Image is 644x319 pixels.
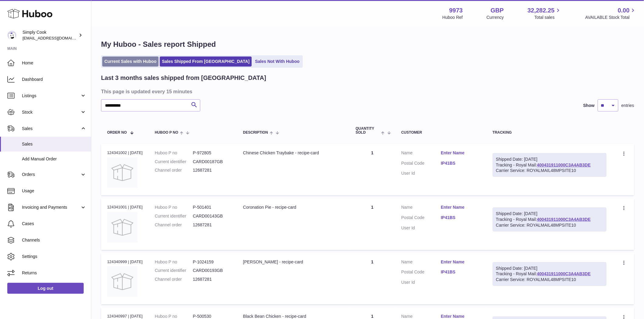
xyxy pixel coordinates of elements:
div: Carrier Service: ROYALMAIL48MPSITE10 [496,168,603,173]
dd: CARD00143GB [193,213,231,219]
dt: Channel order [155,222,193,228]
dd: 12687281 [193,167,231,173]
dt: User Id [401,280,441,285]
span: entries [621,103,634,108]
span: Stock [22,109,80,115]
dt: Name [401,150,441,157]
div: 124340997 | [DATE] [107,314,143,319]
div: Coronation Pie - recipe-card [243,204,344,210]
dt: User Id [401,170,441,176]
dt: Postal Code [401,269,441,276]
a: Log out [7,283,84,294]
a: IP41BS [441,160,481,166]
span: 32,282.25 [527,6,555,15]
div: Shipped Date: [DATE] [496,211,603,217]
div: Tracking - Royal Mail: [493,262,607,286]
div: 124341002 | [DATE] [107,150,143,156]
span: Channels [22,237,86,243]
a: Sales Not With Huboo [253,57,302,67]
dt: Current identifier [155,268,193,273]
a: Enter Name [441,150,481,156]
span: Orders [22,172,80,177]
div: Chinese Chicken Traybake - recipe-card [243,150,344,156]
a: 400431911000C3A4AB3DE [537,163,591,167]
dd: 12687281 [193,222,231,228]
dd: P-501401 [193,204,231,210]
div: Simply Cook [23,29,77,41]
dt: Postal Code [401,215,441,222]
dt: Channel order [155,167,193,173]
label: Show [583,103,595,108]
dt: Channel order [155,276,193,282]
span: Invoicing and Payments [22,204,80,210]
div: Shipped Date: [DATE] [496,156,603,162]
a: 32,282.25 Total sales [527,6,562,20]
dt: User Id [401,225,441,231]
a: Enter Name [441,204,481,210]
span: Quantity Sold [356,127,380,135]
span: Description [243,131,268,135]
h2: Last 3 months sales shipped from [GEOGRAPHIC_DATA] [101,74,266,82]
div: [PERSON_NAME] - recipe-card [243,259,344,265]
dd: P-972805 [193,150,231,156]
td: 1 [350,144,395,195]
dt: Name [401,259,441,266]
a: Sales Shipped From [GEOGRAPHIC_DATA] [160,57,252,67]
h1: My Huboo - Sales report Shipped [101,39,634,49]
td: 1 [350,198,395,250]
dt: Name [401,204,441,212]
dt: Current identifier [155,159,193,165]
dt: Postal Code [401,160,441,168]
span: Settings [22,254,86,259]
div: Shipped Date: [DATE] [496,266,603,271]
a: IP41BS [441,269,481,275]
dt: Current identifier [155,213,193,219]
span: Huboo P no [155,131,178,135]
div: Customer [401,131,481,135]
dt: Huboo P no [155,259,193,265]
div: 124340999 | [DATE] [107,259,143,265]
dt: Huboo P no [155,204,193,210]
span: Returns [22,270,86,276]
a: 400431911000C3A4AB3DE [537,217,591,222]
dd: P-1024159 [193,259,231,265]
dd: 12687281 [193,276,231,282]
div: Currency [487,15,504,20]
div: Carrier Service: ROYALMAIL48MPSITE10 [496,222,603,228]
h3: This page is updated every 15 minutes [101,88,633,95]
div: 124341001 | [DATE] [107,204,143,210]
a: IP41BS [441,215,481,221]
span: Sales [22,141,86,147]
img: internalAdmin-9973@internal.huboo.com [7,31,16,40]
span: Home [22,60,86,66]
span: Add Manual Order [22,156,86,162]
div: Tracking [493,131,607,135]
span: Order No [107,131,127,135]
span: Listings [22,93,80,99]
div: Tracking - Royal Mail: [493,208,607,232]
td: 1 [350,253,395,304]
span: AVAILABLE Stock Total [585,15,637,20]
span: 0.00 [618,6,630,15]
div: Huboo Ref [443,15,463,20]
span: Total sales [534,15,562,20]
img: no-photo.jpg [107,212,138,242]
span: Dashboard [22,77,86,82]
strong: 9973 [449,6,463,15]
span: [EMAIL_ADDRESS][DOMAIN_NAME] [23,36,89,40]
dt: Huboo P no [155,150,193,156]
a: 400431911000C3A4AB3DE [537,271,591,276]
a: Enter Name [441,259,481,265]
div: Carrier Service: ROYALMAIL48MPSITE10 [496,277,603,283]
img: no-photo.jpg [107,157,138,188]
img: no-photo.jpg [107,266,138,297]
a: Current Sales with Huboo [102,57,159,67]
a: 0.00 AVAILABLE Stock Total [585,6,637,20]
span: Sales [22,126,80,132]
span: Cases [22,221,86,227]
dd: CARD00187GB [193,159,231,165]
span: Usage [22,188,86,194]
dd: CARD00193GB [193,268,231,273]
div: Tracking - Royal Mail: [493,153,607,177]
strong: GBP [491,6,504,15]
